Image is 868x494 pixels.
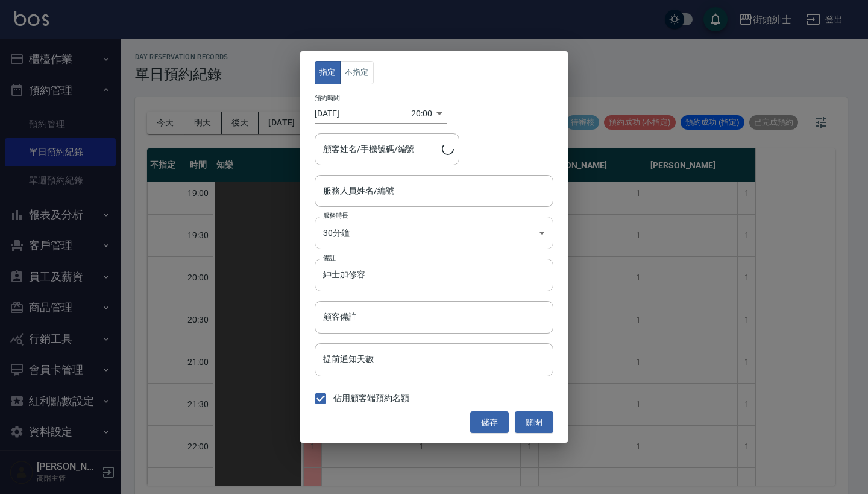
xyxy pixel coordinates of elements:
[315,104,411,124] input: Choose date, selected date is 2025-08-18
[333,392,409,405] span: 佔用顧客端預約名額
[323,211,348,220] label: 服務時長
[411,104,432,124] div: 20:00
[340,61,374,84] button: 不指定
[470,411,509,434] button: 儲存
[323,253,336,262] label: 備註
[315,61,341,84] button: 指定
[315,217,553,249] div: 30分鐘
[315,93,340,102] label: 預約時間
[515,411,553,434] button: 關閉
